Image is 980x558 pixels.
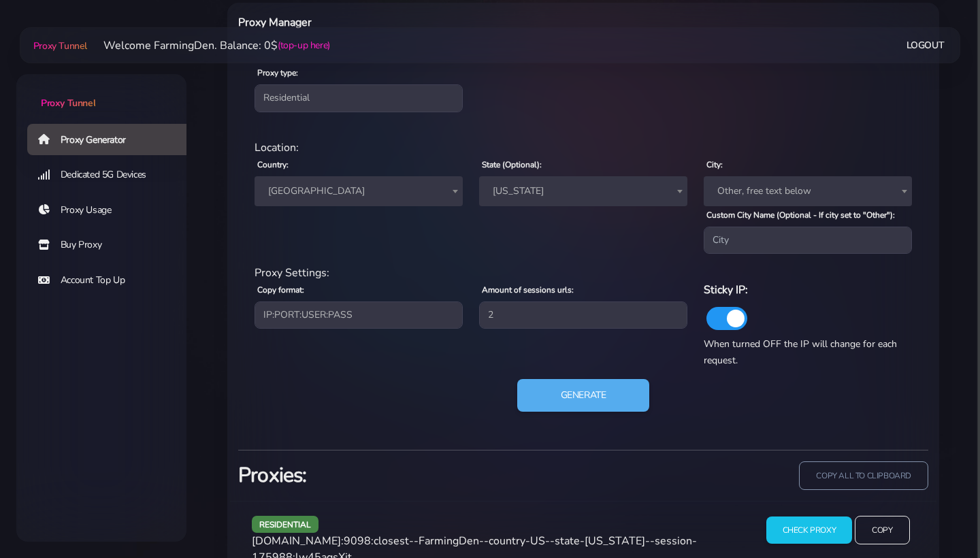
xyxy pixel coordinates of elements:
label: Copy format: [257,284,304,296]
span: United States of America [263,182,455,201]
label: Custom City Name (Optional - If city set to "Other"): [706,209,895,221]
label: State (Optional): [482,159,542,171]
label: Country: [257,159,289,171]
span: Pennsylvania [487,182,679,201]
span: Other, free text below [704,176,912,206]
a: Proxy Tunnel [16,74,186,110]
input: Check Proxy [766,516,853,544]
div: Location: [246,139,920,156]
input: City [704,227,912,254]
span: Other, free text below [712,182,904,201]
label: City: [706,159,723,171]
input: copy all to clipboard [799,461,928,491]
span: United States of America [255,176,463,206]
span: Proxy Tunnel [33,39,87,52]
h6: Sticky IP: [704,281,912,299]
a: Buy Proxy [27,229,197,261]
a: Proxy Tunnel [31,35,87,56]
a: Account Top Up [27,265,197,296]
h6: Proxy Manager [238,14,634,31]
input: Copy [855,516,909,545]
h3: Proxies: [238,461,575,489]
div: Proxy Settings: [246,265,920,281]
span: Pennsylvania [479,176,687,206]
label: Proxy type: [257,67,298,79]
a: Logout [906,33,945,58]
span: residential [252,516,318,533]
a: Proxy Usage [27,195,197,226]
span: Proxy Tunnel [41,97,95,110]
span: When turned OFF the IP will change for each request. [704,338,897,367]
a: Dedicated 5G Devices [27,159,197,191]
button: Generate [517,379,650,412]
label: Amount of sessions urls: [482,284,574,296]
a: (top-up here) [278,38,330,52]
a: Proxy Generator [27,124,197,155]
li: Welcome FarmingDen. Balance: 0$ [87,37,330,54]
iframe: Webchat Widget [914,492,963,541]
